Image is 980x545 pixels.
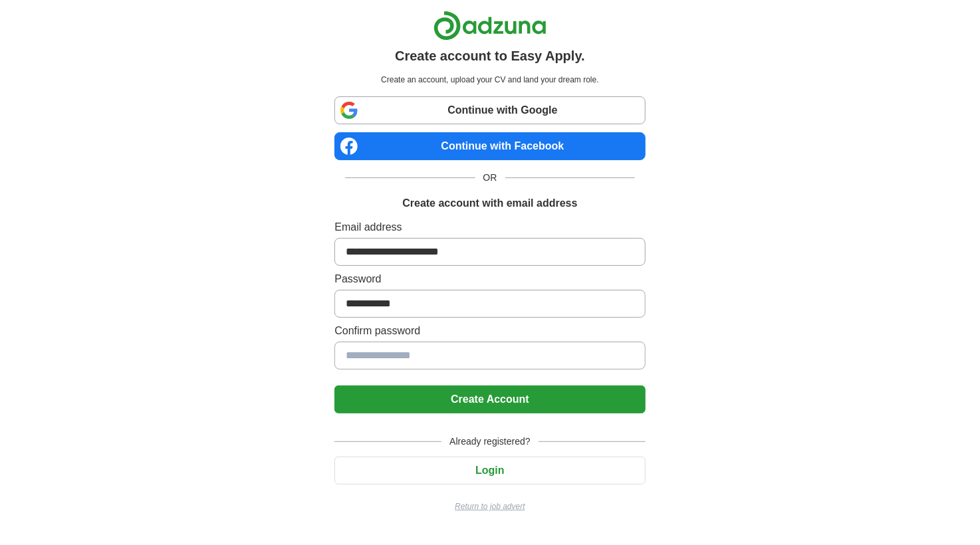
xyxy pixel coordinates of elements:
[334,457,645,485] button: Login
[475,171,505,185] span: OR
[334,96,645,124] a: Continue with Google
[402,195,577,211] h1: Create account with email address
[334,132,645,160] a: Continue with Facebook
[334,323,645,339] label: Confirm password
[334,271,645,287] label: Password
[334,500,645,512] a: Return to job advert
[334,465,645,476] a: Login
[441,435,538,449] span: Already registered?
[334,385,645,413] button: Create Account
[395,46,585,66] h1: Create account to Easy Apply.
[433,11,547,41] img: Adzuna logo
[334,219,645,235] label: Email address
[337,74,642,86] p: Create an account, upload your CV and land your dream role.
